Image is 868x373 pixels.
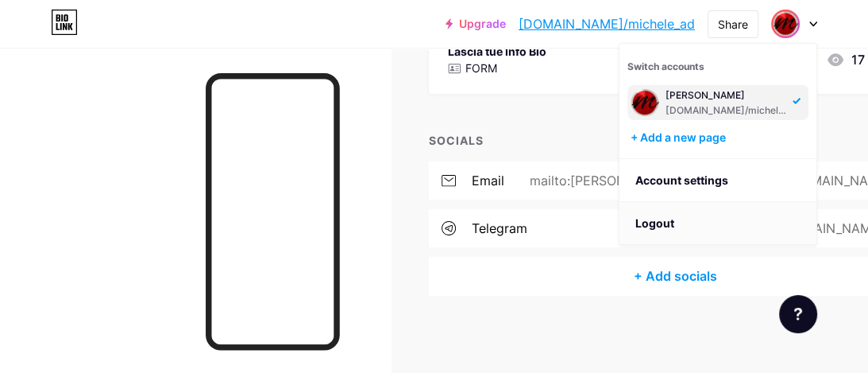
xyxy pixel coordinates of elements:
div: + Add a new page [631,130,808,146]
a: Upgrade [446,17,506,30]
p: FORM [465,60,497,76]
div: Share [718,16,748,33]
div: telegram [472,219,527,238]
div: email [472,171,504,190]
span: Switch accounts [627,60,704,72]
a: Account settings [619,159,816,202]
img: michele_ad [773,11,798,37]
li: Logout [619,202,816,245]
div: [PERSON_NAME] [665,89,788,102]
div: Lascia tue Info Bio [448,43,546,60]
div: [DOMAIN_NAME]/michele_ad [665,104,788,117]
div: 17 [826,50,865,69]
img: michele_ad [631,88,659,117]
a: [DOMAIN_NAME]/michele_ad [519,14,695,33]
